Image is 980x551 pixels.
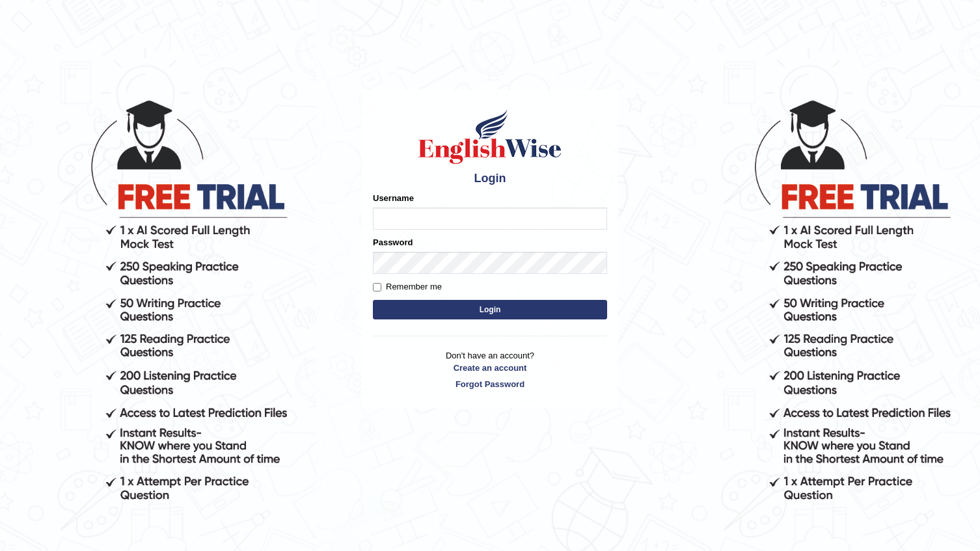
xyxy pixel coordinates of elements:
[373,300,607,319] button: Login
[373,283,381,291] input: Remember me
[373,236,413,249] label: Password
[373,349,607,390] p: Don't have an account?
[373,362,607,374] a: Create an account
[373,378,607,390] a: Forgot Password
[373,172,607,185] h4: Login
[416,107,564,166] img: Logo of English Wise sign in for intelligent practice with AI
[373,192,414,204] label: Username
[373,280,442,293] label: Remember me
